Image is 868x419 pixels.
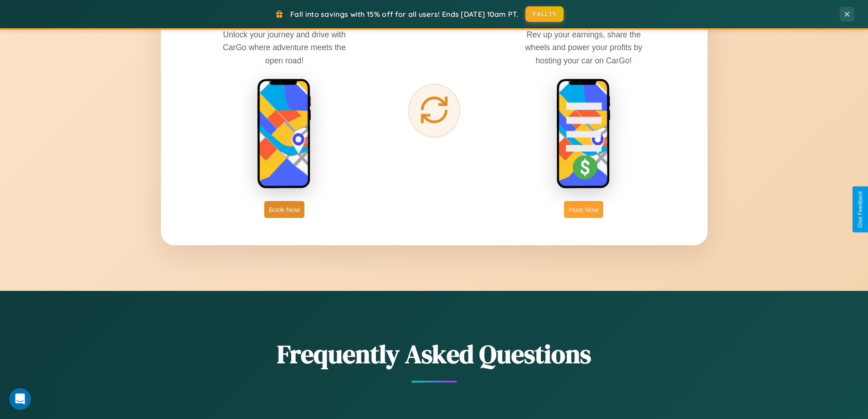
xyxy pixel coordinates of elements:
iframe: Intercom live chat [9,388,31,410]
div: Give Feedback [857,191,863,228]
img: host phone [556,78,611,190]
button: Book Now [264,201,304,218]
button: FALL15 [525,6,564,22]
h2: Frequently Asked Questions [161,336,708,372]
img: rent phone [257,78,312,190]
span: Fall into savings with 15% off for all users! Ends [DATE] 10am PT. [290,10,519,19]
button: Host Now [564,201,603,218]
p: Unlock your journey and drive with CarGo where adventure meets the open road! [216,28,353,67]
p: Rev up your earnings, share the wheels and power your profits by hosting your car on CarGo! [515,28,652,67]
